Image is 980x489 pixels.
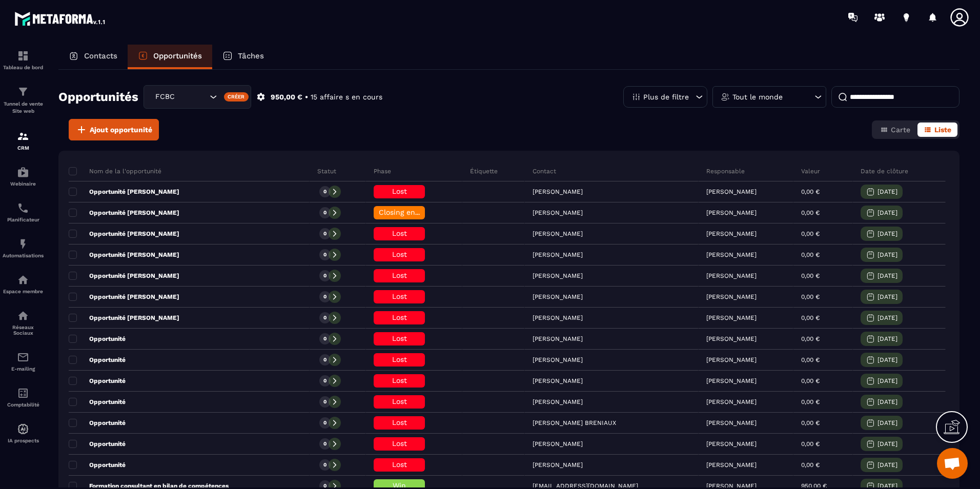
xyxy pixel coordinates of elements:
p: [DATE] [877,209,897,216]
span: Lost [392,229,407,237]
p: 0 [323,209,326,216]
p: Tâches [238,51,264,60]
h2: Opportunités [58,87,138,107]
p: Opportunité [69,356,126,364]
p: [DATE] [877,440,897,447]
span: FCBC [153,91,189,103]
button: Ajout opportunité [69,119,159,140]
div: Créer [224,92,249,101]
p: [DATE] [877,272,897,279]
p: Automatisations [3,253,44,258]
p: 950,00 € [271,92,302,102]
p: [PERSON_NAME] [706,419,757,426]
span: Lost [392,460,407,468]
p: Opportunité [PERSON_NAME] [69,272,179,280]
p: Contact [533,167,556,175]
p: 15 affaire s en cours [311,92,382,102]
p: 0,00 € [801,251,820,258]
p: 0,00 € [801,419,820,426]
p: Opportunité [69,440,126,448]
p: [PERSON_NAME] [706,230,757,237]
p: Phase [374,167,391,175]
p: 0 [323,335,326,342]
p: 0,00 € [801,440,820,447]
span: Carte [891,126,910,134]
p: [PERSON_NAME] [706,209,757,216]
p: [DATE] [877,188,897,195]
span: Lost [392,355,407,363]
span: Liste [934,126,951,134]
p: [DATE] [877,377,897,384]
p: • [305,92,308,102]
span: Lost [392,250,407,258]
p: [DATE] [877,356,897,363]
p: Tout le monde [732,93,783,100]
a: Ouvrir le chat [937,448,968,479]
p: Opportunité [69,398,126,406]
p: [PERSON_NAME] [706,398,757,405]
p: Nom de la l'opportunité [69,167,161,175]
p: Date de clôture [861,167,908,175]
a: accountantaccountantComptabilité [3,379,44,415]
img: formation [17,130,29,142]
a: formationformationTableau de bord [3,42,44,78]
p: CRM [3,145,44,151]
p: Contacts [84,51,117,60]
span: Lost [392,271,407,279]
p: Opportunité [69,377,126,385]
p: 0,00 € [801,335,820,342]
p: 0 [323,188,326,195]
p: Opportunité [PERSON_NAME] [69,314,179,322]
p: Opportunité [PERSON_NAME] [69,293,179,301]
p: 0 [323,251,326,258]
img: social-network [17,310,29,322]
p: 0 [323,440,326,447]
span: Lost [392,187,407,195]
p: Opportunité [69,461,126,469]
p: 0 [323,419,326,426]
button: Liste [917,123,957,137]
p: Opportunités [153,51,202,60]
p: [PERSON_NAME] [706,272,757,279]
p: [DATE] [877,293,897,300]
span: Lost [392,418,407,426]
p: [PERSON_NAME] [706,335,757,342]
p: [PERSON_NAME] [706,440,757,447]
p: [DATE] [877,230,897,237]
p: 0,00 € [801,293,820,300]
p: [DATE] [877,419,897,426]
p: [DATE] [877,335,897,342]
a: schedulerschedulerPlanificateur [3,194,44,230]
img: accountant [17,387,29,399]
button: Carte [874,123,916,137]
p: 0 [323,398,326,405]
p: [DATE] [877,251,897,258]
p: Tunnel de vente Site web [3,100,44,115]
p: Opportunité [PERSON_NAME] [69,209,179,217]
p: 0 [323,293,326,300]
p: [PERSON_NAME] [706,251,757,258]
p: [PERSON_NAME] [706,293,757,300]
img: automations [17,238,29,250]
span: Lost [392,313,407,321]
p: [DATE] [877,398,897,405]
p: [PERSON_NAME] [706,461,757,468]
p: Opportunité [PERSON_NAME] [69,188,179,196]
img: formation [17,86,29,98]
a: emailemailE-mailing [3,343,44,379]
p: 0 [323,272,326,279]
p: E-mailing [3,366,44,372]
p: [PERSON_NAME] [706,377,757,384]
a: formationformationTunnel de vente Site web [3,78,44,123]
p: 0 [323,377,326,384]
img: automations [17,274,29,286]
p: 0 [323,314,326,321]
img: automations [17,166,29,178]
p: [DATE] [877,461,897,468]
a: social-networksocial-networkRéseaux Sociaux [3,302,44,343]
p: Réseaux Sociaux [3,324,44,336]
p: 0,00 € [801,230,820,237]
p: 0 [323,461,326,468]
p: Webinaire [3,181,44,187]
p: Statut [317,167,336,175]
